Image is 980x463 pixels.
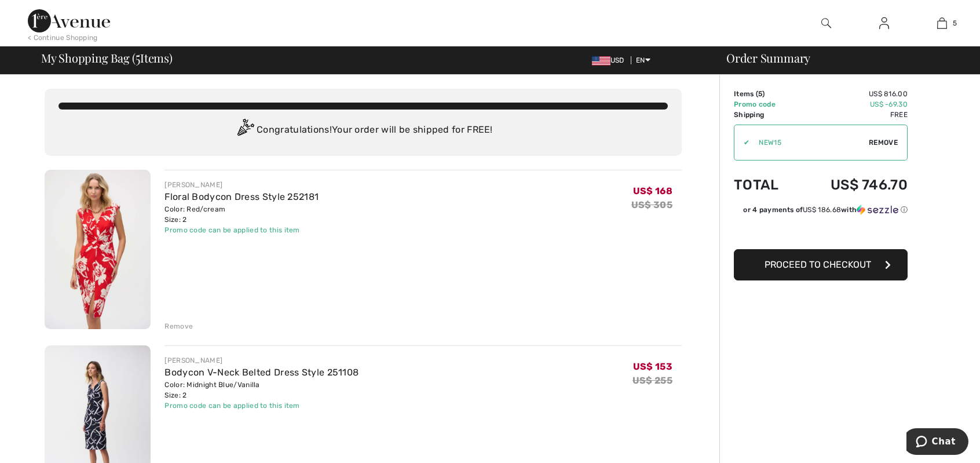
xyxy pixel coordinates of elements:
[164,191,319,202] a: Floral Bodycon Dress Style 252181
[798,89,908,99] td: US$ 816.00
[592,56,629,64] span: USD
[803,206,841,214] span: US$ 186.68
[798,110,908,120] td: Free
[164,321,193,331] div: Remove
[164,380,359,400] div: Color: Midnight Blue/Vanilla Size: 2
[164,204,319,225] div: Color: Red/cream Size: 2
[879,16,889,30] img: My Info
[58,119,668,142] div: Congratulations! Your order will be shipped for FREE!
[937,16,947,30] img: My Bag
[734,89,798,99] td: Items ( )
[28,32,98,43] div: < Continue Shopping
[41,52,173,64] span: My Shopping Bag ( Items)
[953,18,957,28] span: 5
[164,367,359,378] a: Bodycon V-Neck Belted Dress Style 251108
[633,185,672,196] span: US$ 168
[765,259,871,270] span: Proceed to Checkout
[592,56,610,65] img: US Dollar
[734,99,798,110] td: Promo code
[734,219,908,245] iframe: PayPal-paypal
[798,99,908,110] td: US$ -69.30
[758,90,762,98] span: 5
[870,16,898,31] a: Sign In
[734,205,908,219] div: or 4 payments ofUS$ 186.68withSezzle Click to learn more about Sezzle
[734,137,749,148] div: ✔
[712,52,973,64] div: Order Summary
[632,375,672,386] s: US$ 255
[45,170,151,329] img: Floral Bodycon Dress Style 252181
[136,49,140,64] span: 5
[734,110,798,120] td: Shipping
[906,428,968,457] iframe: Opens a widget where you can chat to one of our agents
[636,56,650,64] span: EN
[798,165,908,205] td: US$ 746.70
[734,249,908,280] button: Proceed to Checkout
[631,199,672,210] s: US$ 305
[743,205,908,215] div: or 4 payments of with
[164,225,319,235] div: Promo code can be applied to this item
[913,16,970,30] a: 5
[869,137,898,148] span: Remove
[821,16,831,30] img: search the website
[28,9,110,32] img: 1ère Avenue
[164,400,359,411] div: Promo code can be applied to this item
[633,361,672,372] span: US$ 153
[857,205,898,215] img: Sezzle
[164,180,319,190] div: [PERSON_NAME]
[233,119,257,142] img: Congratulation2.svg
[749,125,869,160] input: Promo code
[734,165,798,205] td: Total
[164,355,359,366] div: [PERSON_NAME]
